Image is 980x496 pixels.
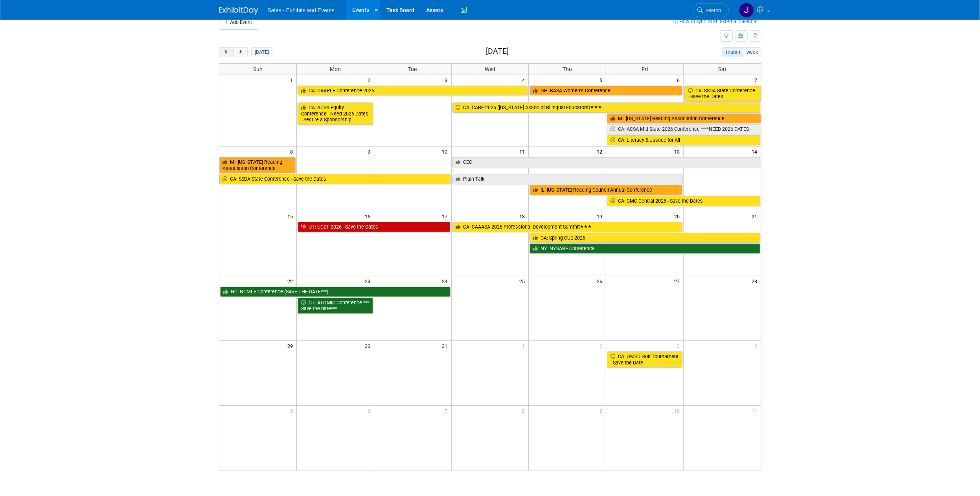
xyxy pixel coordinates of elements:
[599,75,606,85] span: 5
[596,276,606,286] span: 26
[599,406,606,415] span: 9
[751,146,761,156] span: 14
[518,146,528,156] span: 11
[253,66,263,72] span: Sun
[743,47,761,57] button: week
[298,222,450,232] a: UT: UCET 2026 - Save the Dates
[364,341,374,351] span: 30
[563,66,572,72] span: Thu
[287,341,296,351] span: 29
[485,66,495,72] span: Wed
[723,47,743,57] button: month
[703,7,721,13] span: Search
[693,4,729,17] a: Search
[486,47,509,56] h2: [DATE]
[367,406,374,415] span: 6
[441,341,451,351] span: 31
[673,276,683,286] span: 27
[367,75,374,85] span: 2
[751,211,761,221] span: 21
[676,341,683,351] span: 3
[673,211,683,221] span: 20
[287,211,296,221] span: 15
[673,406,683,415] span: 10
[268,7,335,13] span: Sales - Exhibits and Events
[287,276,296,286] span: 22
[530,86,682,96] a: OH: BASA Women’s Conference
[452,174,683,184] a: Plain Talk
[518,211,528,221] span: 18
[219,47,234,57] button: prev
[220,287,450,297] a: NC: NCMLE Conference (SAVE THE DATE***)
[219,7,258,15] img: ExhibitDay
[298,102,373,125] a: CA: ACSA Equity Conference - Need 2026 Dates - Secure a Sponsorship
[521,75,528,85] span: 4
[530,185,682,195] a: IL: [US_STATE] Reading Council Annual Conference
[444,406,451,415] span: 7
[330,66,341,72] span: Mon
[596,146,606,156] span: 12
[364,211,374,221] span: 16
[289,75,296,85] span: 1
[367,146,374,156] span: 9
[408,66,417,72] span: Tue
[289,146,296,156] span: 8
[518,276,528,286] span: 25
[444,75,451,85] span: 3
[219,15,258,29] button: Add Event
[521,406,528,415] span: 8
[452,102,760,113] a: CA: CABE 2026 ([US_STATE] Assoc of Bilingual Educators)
[642,66,648,72] span: Fri
[530,233,760,243] a: CA: Spring CUE 2026
[441,146,451,156] span: 10
[452,222,683,232] a: CA: CAAASA 2026 Professional Development Summit
[521,341,528,351] span: 1
[607,113,761,124] a: MI: [US_STATE] Reading Association Conference
[754,341,761,351] span: 4
[251,47,272,57] button: [DATE]
[607,124,760,134] a: CA: ACSA Mid State 2026 Conference ****NEED 2026 DATES
[607,351,682,368] a: CA: OMSD Golf Tournament - Save the Date
[673,146,683,156] span: 13
[364,276,374,286] span: 23
[441,211,451,221] span: 17
[219,157,296,173] a: MI: [US_STATE] Reading Association Conference
[607,135,760,145] a: CA: Literacy & Justice for All
[718,66,726,72] span: Sat
[233,47,248,57] button: next
[684,86,761,102] a: CA: SSDA State Conference - Save the Dates
[599,341,606,351] span: 2
[739,3,754,18] img: Joe Quinn
[596,211,606,221] span: 19
[751,406,761,415] span: 11
[298,298,373,314] a: CT: ATOMIC Conference *** Save the date***
[676,75,683,85] span: 6
[298,86,528,96] a: CA: CAAPLE Conference 2026
[530,243,760,254] a: NY: NYSABE Conference
[452,157,760,167] a: CEC
[289,406,296,415] span: 5
[751,276,761,286] span: 28
[674,18,761,24] a: How to sync to an external calendar...
[607,196,760,206] a: CA: CMC Central 2026 - Save the Dates
[441,276,451,286] span: 24
[754,75,761,85] span: 7
[219,174,450,184] a: CA: SSDA State Conference - Save the Dates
